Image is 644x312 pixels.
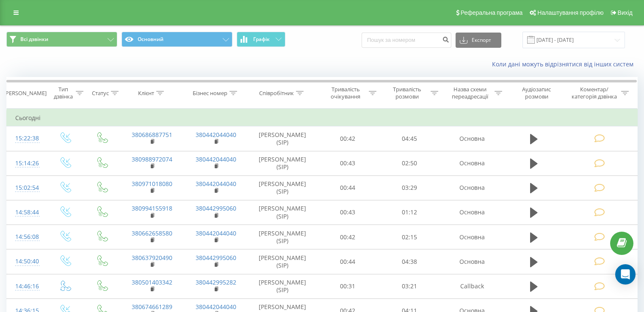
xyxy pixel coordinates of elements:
[362,33,451,48] input: Пошук за номером
[248,274,317,298] td: [PERSON_NAME] (SIP)
[253,36,270,42] span: Графік
[379,126,440,151] td: 04:45
[448,86,492,100] div: Назва схеми переадресації
[15,229,38,245] div: 14:56:08
[15,204,38,221] div: 14:58:44
[492,60,638,68] a: Коли дані можуть відрізнятися вiд інших систем
[248,151,317,175] td: [PERSON_NAME] (SIP)
[248,200,317,224] td: [PERSON_NAME] (SIP)
[386,86,428,100] div: Тривалість розмови
[379,225,440,249] td: 02:15
[440,175,504,200] td: Основна
[379,274,440,298] td: 03:21
[248,126,317,151] td: [PERSON_NAME] (SIP)
[138,90,154,97] div: Клієнт
[193,90,227,97] div: Бізнес номер
[196,131,236,139] a: 380442044040
[248,249,317,274] td: [PERSON_NAME] (SIP)
[7,109,638,126] td: Сьогодні
[317,274,379,298] td: 00:31
[569,86,619,100] div: Коментар/категорія дзвінка
[132,278,172,286] a: 380501403342
[317,126,379,151] td: 00:42
[196,229,236,237] a: 380442044040
[53,86,73,100] div: Тип дзвінка
[6,32,117,47] button: Всі дзвінки
[537,9,603,16] span: Налаштування профілю
[196,155,236,163] a: 380442044040
[379,175,440,200] td: 03:29
[325,86,367,100] div: Тривалість очікування
[317,151,379,175] td: 00:43
[237,32,285,47] button: Графік
[440,200,504,224] td: Основна
[512,86,561,100] div: Аудіозапис розмови
[259,90,294,97] div: Співробітник
[379,200,440,224] td: 01:12
[317,200,379,224] td: 00:43
[440,274,504,298] td: Callback
[15,180,38,196] div: 15:02:54
[248,225,317,249] td: [PERSON_NAME] (SIP)
[440,225,504,249] td: Основна
[379,249,440,274] td: 04:38
[379,151,440,175] td: 02:50
[15,253,38,270] div: 14:50:40
[317,225,379,249] td: 00:42
[615,264,636,285] div: Open Intercom Messenger
[92,90,109,97] div: Статус
[15,278,38,295] div: 14:46:16
[196,303,236,311] a: 380442044040
[132,303,172,311] a: 380674661289
[317,249,379,274] td: 00:44
[4,90,47,97] div: [PERSON_NAME]
[317,175,379,200] td: 00:44
[248,175,317,200] td: [PERSON_NAME] (SIP)
[122,32,232,47] button: Основний
[618,9,633,16] span: Вихід
[132,254,172,262] a: 380637920490
[132,131,172,139] a: 380686887751
[440,126,504,151] td: Основна
[196,278,236,286] a: 380442995282
[132,229,172,237] a: 380662658580
[20,36,48,43] span: Всі дзвінки
[132,204,172,212] a: 380994155918
[15,155,38,172] div: 15:14:26
[461,9,523,16] span: Реферальна програма
[196,204,236,212] a: 380442995060
[440,151,504,175] td: Основна
[132,155,172,163] a: 380988972074
[440,249,504,274] td: Основна
[15,130,38,147] div: 15:22:38
[132,180,172,188] a: 380971018080
[196,254,236,262] a: 380442995060
[456,33,501,48] button: Експорт
[196,180,236,188] a: 380442044040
